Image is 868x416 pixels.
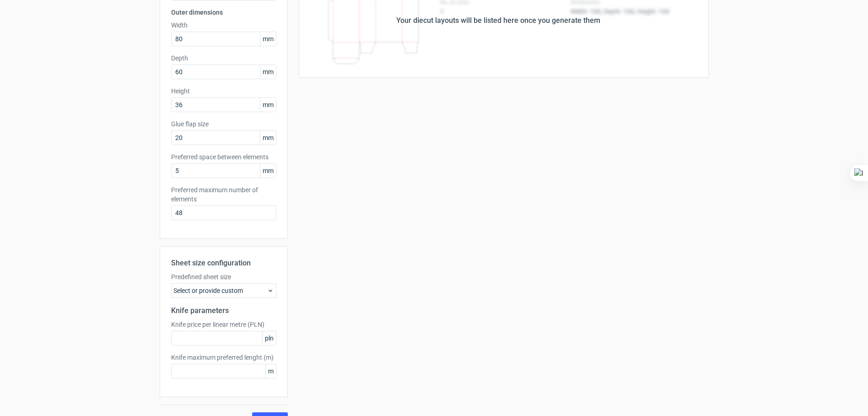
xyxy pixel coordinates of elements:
label: Preferred space between elements [171,152,276,162]
div: Your diecut layouts will be listed here once you generate them [396,15,600,26]
label: Knife maximum preferred lenght (m) [171,353,276,362]
span: mm [260,98,276,112]
h2: Knife parameters [171,305,276,316]
span: mm [260,32,276,46]
label: Glue flap size [171,119,276,129]
span: mm [260,131,276,145]
label: Width [171,21,276,30]
label: Knife price per linear metre (PLN) [171,320,276,329]
div: Select or provide custom [171,283,276,298]
span: mm [260,164,276,178]
span: m [265,364,276,378]
label: Height [171,86,276,96]
label: Preferred maximum number of elements [171,185,276,204]
h2: Sheet size configuration [171,258,276,269]
label: Predefined sheet size [171,272,276,281]
span: mm [260,65,276,79]
label: Depth [171,54,276,63]
span: pln [262,331,276,345]
h3: Outer dimensions [171,8,276,17]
